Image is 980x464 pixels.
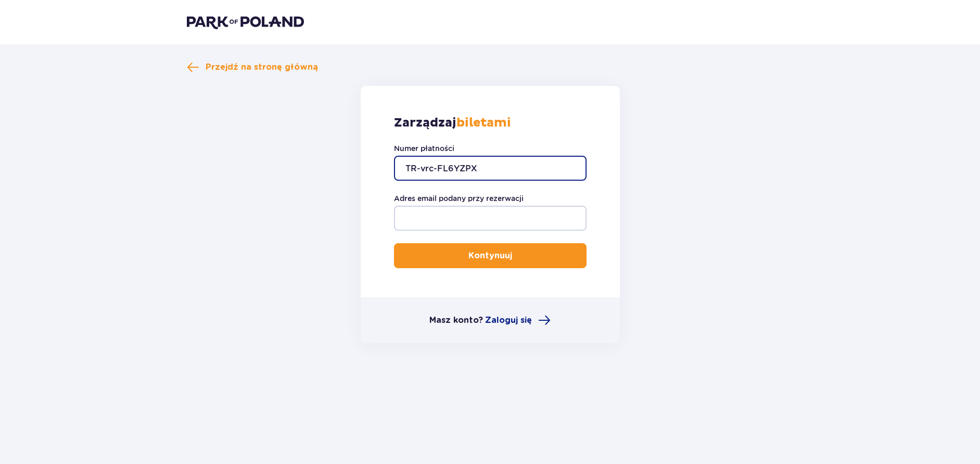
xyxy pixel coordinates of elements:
[429,315,483,326] p: Masz konto?
[187,15,304,29] img: Park of Poland logo
[394,243,587,268] button: Kontynuuj
[485,315,532,326] span: Zaloguj się
[485,314,551,327] a: Zaloguj się
[468,250,512,261] p: Kontynuuj
[394,193,524,204] label: Adres email podany przy rezerwacji
[206,61,318,73] span: Przejdź na stronę główną
[394,143,454,154] label: Numer płatności
[456,115,511,131] strong: biletami
[394,115,511,131] p: Zarządzaj
[187,61,318,73] a: Przejdź na stronę główną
